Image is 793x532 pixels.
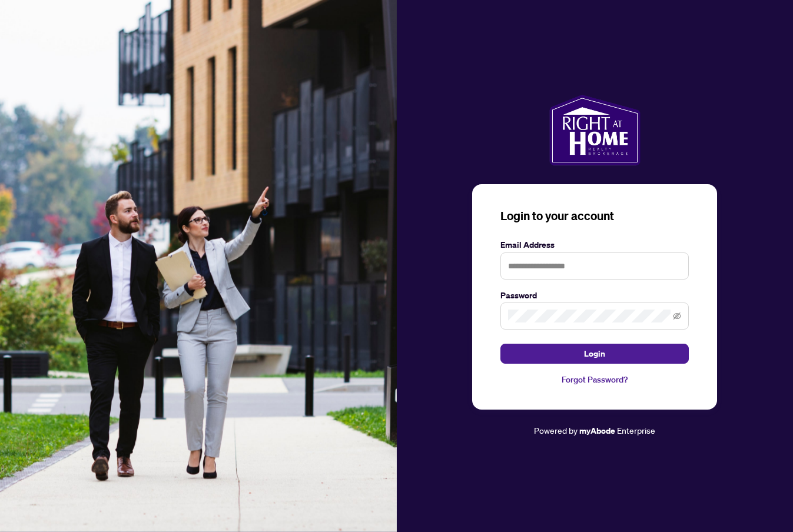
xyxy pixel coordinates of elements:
[534,425,578,435] span: Powered by
[549,95,641,165] img: ma-logo
[500,238,689,251] label: Email Address
[500,289,689,302] label: Password
[500,373,689,386] a: Forgot Password?
[579,424,615,437] a: myAbode
[500,208,689,224] h3: Login to your account
[584,344,605,363] span: Login
[617,425,655,435] span: Enterprise
[673,312,681,320] span: eye-invisible
[500,344,689,364] button: Login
